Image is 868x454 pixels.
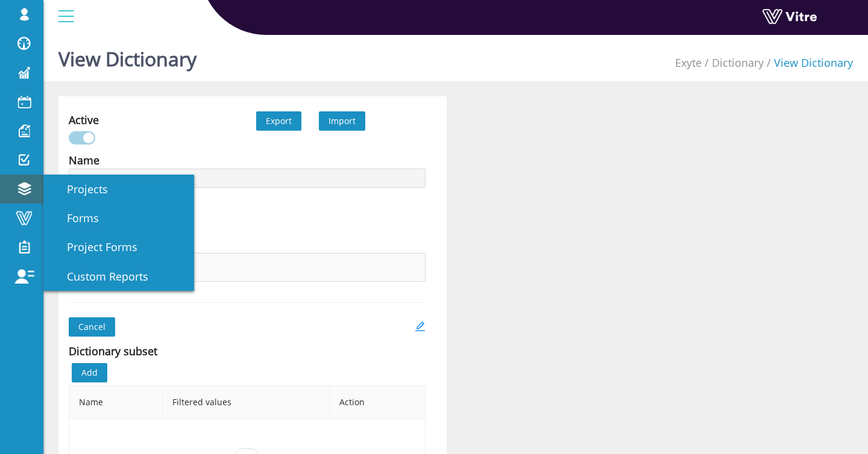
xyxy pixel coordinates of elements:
input: Name [69,169,426,188]
li: View Dictionary [764,54,853,71]
span: Projects [52,182,108,196]
button: Add [72,363,107,382]
div: rightValues [69,253,425,281]
div: Active [69,111,99,128]
a: Custom Reports [43,262,194,291]
button: Export [256,111,301,131]
span: Import [329,115,356,126]
a: edit [415,317,426,337]
th: Action [330,386,426,419]
span: edit [415,321,426,332]
div: Dictionary subset [69,343,157,359]
a: Project Forms [43,232,194,261]
span: Cancel [78,320,105,334]
span: Custom Reports [52,269,148,284]
span: Project Forms [52,240,137,254]
span: Add [81,366,98,379]
div: Name [69,152,99,169]
th: Name [69,386,163,419]
a: Exyte [675,55,702,70]
a: Projects [43,175,194,204]
th: Filtered values [163,386,330,419]
h1: View Dictionary [58,30,197,81]
span: Export [266,114,292,128]
a: Forms [43,204,194,232]
button: Cancel [69,317,115,337]
span: Forms [52,211,99,225]
a: Dictionary [712,55,764,70]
